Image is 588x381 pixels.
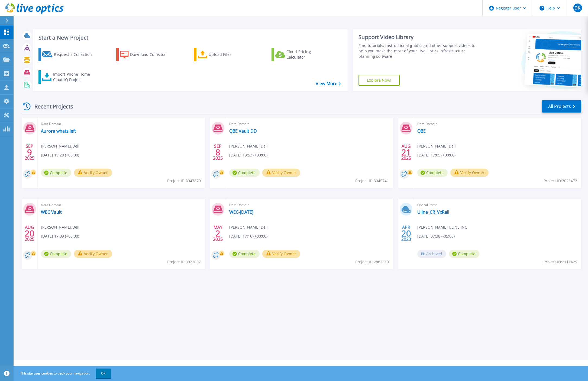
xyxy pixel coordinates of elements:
span: [DATE] 13:53 (+00:00) [229,152,267,158]
a: QBE [417,128,426,134]
span: Complete [229,169,260,177]
span: 20 [401,231,411,236]
div: Support Video Library [358,34,476,41]
span: 21 [401,150,411,155]
a: Cloud Pricing Calculator [272,48,332,61]
span: Data Domain [417,121,578,127]
span: Archived [417,250,446,258]
div: SEP 2025 [213,142,223,162]
div: Find tutorials, instructional guides and other support videos to help you make the most of your L... [358,43,476,59]
div: AUG 2025 [401,142,411,162]
span: Data Domain [41,121,202,127]
div: Request a Collection [54,49,97,60]
button: Verify Owner [74,169,112,177]
a: Explore Now! [358,75,400,86]
div: MAY 2025 [213,223,223,243]
span: 20 [25,231,34,236]
span: DK [574,6,580,10]
span: [DATE] 17:05 (+00:00) [417,152,455,158]
span: Complete [417,169,448,177]
div: Download Collector [130,49,173,60]
div: Cloud Pricing Calculator [286,49,330,60]
span: [DATE] 17:16 (+00:00) [229,233,267,239]
a: Upload Files [194,48,254,61]
div: Upload Files [209,49,252,60]
span: This site uses cookies to track your navigation. [15,369,111,378]
a: View More [316,81,341,86]
span: Project ID: 3047870 [167,178,201,184]
a: Uline_CR_VxRail [417,209,449,215]
span: [PERSON_NAME] , Dell [41,143,79,149]
span: [PERSON_NAME] , Dell [229,143,268,149]
span: Project ID: 3045741 [355,178,389,184]
span: Data Domain [229,121,390,127]
div: AUG 2025 [24,223,35,243]
span: Data Domain [41,202,202,208]
h3: Start a New Project [38,35,341,41]
span: Complete [449,250,479,258]
span: [DATE] 07:38 (-05:00) [417,233,455,239]
a: All Projects [542,100,581,113]
span: [PERSON_NAME] , Dell [417,143,456,149]
a: WEC Vault [41,209,62,215]
span: [PERSON_NAME] , Dell [229,224,268,230]
span: [PERSON_NAME] , ULINE INC [417,224,467,230]
span: Project ID: 3022037 [167,259,201,265]
span: Complete [41,169,71,177]
button: Verify Owner [74,250,112,258]
span: Optical Prime [417,202,578,208]
span: Data Domain [229,202,390,208]
a: Aurora whats left [41,128,76,134]
span: 2 [215,231,220,236]
span: Complete [41,250,71,258]
div: Import Phone Home CloudIQ Project [53,72,95,82]
a: Request a Collection [38,48,99,61]
span: Project ID: 2882310 [355,259,389,265]
span: [DATE] 19:28 (+00:00) [41,152,79,158]
span: Complete [229,250,260,258]
a: QBE Vault DD [229,128,257,134]
button: Verify Owner [262,250,301,258]
span: Project ID: 2111429 [544,259,577,265]
button: OK [96,369,111,378]
a: Download Collector [116,48,177,61]
a: WEC-[DATE] [229,209,253,215]
div: Recent Projects [21,100,80,113]
span: 9 [27,150,32,155]
div: SEP 2025 [24,142,35,162]
span: [DATE] 17:09 (+00:00) [41,233,79,239]
span: [PERSON_NAME] , Dell [41,224,79,230]
button: Verify Owner [450,169,489,177]
button: Verify Owner [262,169,301,177]
span: Project ID: 3023473 [544,178,577,184]
div: APR 2023 [401,223,411,243]
span: 8 [215,150,220,155]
